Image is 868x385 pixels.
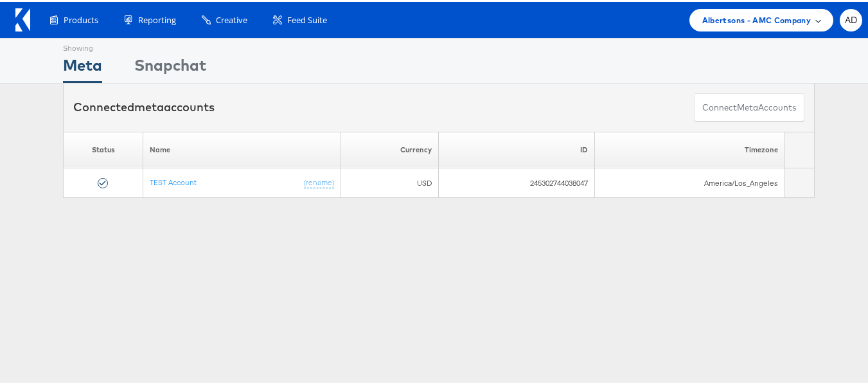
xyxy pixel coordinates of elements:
[439,130,594,166] th: ID
[150,175,197,185] a: TEST Account
[64,130,143,166] th: Status
[341,166,439,196] td: USD
[304,175,334,186] a: (rename)
[287,12,327,24] span: Feed Suite
[845,14,858,22] span: AD
[702,12,811,25] span: Albertsons - AMC Company
[73,97,215,114] div: Connected accounts
[64,12,98,24] span: Products
[134,98,164,112] span: meta
[63,52,102,81] div: Meta
[737,100,758,112] span: meta
[694,91,804,120] button: ConnectmetaAccounts
[63,37,102,52] div: Showing
[594,130,785,166] th: Timezone
[341,130,439,166] th: Currency
[216,12,247,24] span: Creative
[134,52,206,81] div: Snapchat
[439,166,594,196] td: 245302744038047
[138,12,176,24] span: Reporting
[143,130,341,166] th: Name
[594,166,785,196] td: America/Los_Angeles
